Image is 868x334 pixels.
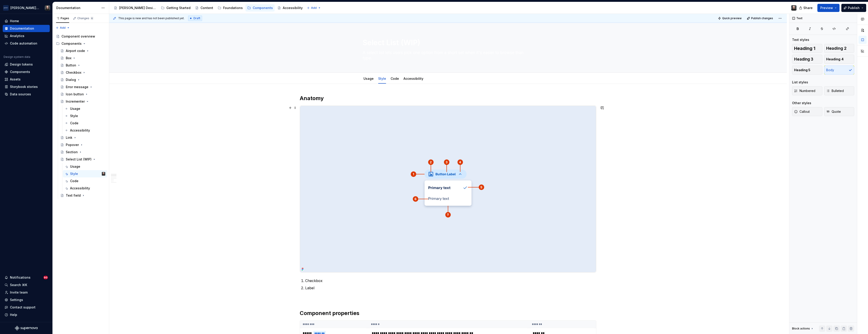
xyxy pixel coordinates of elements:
[3,5,9,11] img: f0306bc8-3074-41fb-b11c-7d2e8671d5eb.png
[59,192,107,199] a: Text field
[792,107,822,116] button: Callout
[159,4,192,12] a: Getting Started
[300,95,596,102] h2: Anatomy
[63,120,107,127] a: Code
[792,101,811,105] div: Other styles
[66,63,76,68] div: Button
[166,6,191,10] div: Getting Started
[54,40,107,47] div: Components
[826,89,844,93] span: Bulleted
[253,6,273,10] div: Components
[10,19,19,23] div: Home
[102,172,105,176] img: Teunis Vorsteveld
[3,304,50,311] button: Contact support
[10,62,33,67] div: Design tokens
[826,46,847,51] span: Heading 2
[824,107,854,116] button: Quote
[3,83,50,90] a: Storybook stories
[10,298,23,302] div: Settings
[3,289,50,296] a: Invite team
[59,69,107,76] a: Checkbox
[66,56,71,60] div: Box
[70,172,78,176] div: Style
[391,77,399,80] a: Code
[10,77,21,82] div: Assets
[848,6,860,10] span: Publish
[10,305,35,310] div: Contact support
[70,114,78,118] div: Style
[70,121,78,125] div: Code
[3,32,50,40] a: Analytics
[10,34,24,38] div: Analytics
[4,55,30,59] div: Design system data
[300,310,596,317] h2: Component properties
[216,4,245,12] a: Foundations
[66,78,76,82] div: Dialog
[402,74,425,83] div: Accessibility
[66,157,92,162] div: Select List (WIP)
[376,74,388,83] div: Style
[3,91,50,98] a: Data sources
[119,6,156,10] div: [PERSON_NAME] Design
[54,33,107,199] div: Page tree
[59,54,107,62] a: Box
[90,16,94,20] span: 6
[820,6,833,10] span: Preview
[66,70,81,75] div: Checkbox
[59,141,107,148] a: Popover
[792,80,808,85] div: List styles
[792,55,822,64] button: Heading 3
[45,5,50,11] img: Teunis Vorsteveld
[54,33,107,40] a: Component overview
[66,143,79,147] div: Popover
[63,163,107,170] a: Usage
[283,6,303,10] div: Accessibility
[10,85,38,89] div: Storybook stories
[59,83,107,91] a: Error message
[10,313,17,317] div: Help
[59,91,107,98] a: Icon button
[61,41,82,46] div: Components
[70,186,90,191] div: Accessibility
[118,16,184,20] span: This page is new and has not been published yet.
[3,76,50,83] a: Assets
[276,4,304,12] a: Accessibility
[77,16,94,20] div: Changes
[70,179,78,183] div: Code
[362,37,533,48] textarea: Select List (WIP)
[66,150,78,154] div: Section
[70,128,90,133] div: Accessibility
[363,77,374,80] a: Usage
[751,16,773,20] span: Publish changes
[3,68,50,75] a: Components
[112,4,158,12] a: [PERSON_NAME] Design
[61,34,95,39] div: Component overview
[311,6,317,10] span: Add
[10,283,27,287] div: Search ⌘K
[59,148,107,156] a: Section
[794,46,815,51] span: Heading 1
[794,68,810,72] span: Heading 5
[59,47,107,54] a: Airport code
[305,285,596,291] p: Label
[66,85,88,89] div: Error message
[792,325,814,332] div: Block actions
[10,92,31,96] div: Data sources
[841,4,866,12] button: Publish
[722,16,742,20] span: Quick preview
[792,86,822,95] button: Numbered
[792,38,809,42] div: Text styles
[794,109,810,114] span: Callout
[826,57,844,61] span: Heading 4
[10,6,39,10] div: [PERSON_NAME] Airlines
[112,3,304,12] div: Page tree
[10,275,31,280] div: Notifications
[10,290,28,295] div: Invite team
[56,6,99,10] div: Documentation
[792,66,822,75] button: Heading 5
[59,76,107,83] a: Dialog
[824,86,854,95] button: Bulleted
[193,4,215,12] a: Content
[245,4,275,12] a: Components
[63,127,107,134] a: Accessibility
